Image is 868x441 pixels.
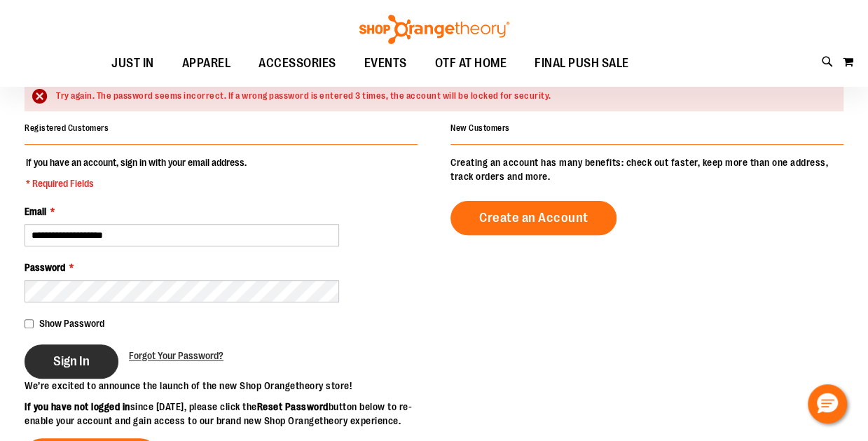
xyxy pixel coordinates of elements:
[350,48,421,80] a: EVENTS
[25,379,434,393] p: We’re excited to announce the launch of the new Shop Orangetheory store!
[168,48,245,80] a: APPAREL
[53,353,90,369] span: Sign In
[450,201,617,235] a: Create an Account
[25,206,46,217] span: Email
[26,176,247,190] span: * Required Fields
[56,90,829,103] div: Try again. The password seems incorrect. If a wrong password is entered 3 times, the account will...
[364,48,407,79] span: EVENTS
[808,384,847,423] button: Hello, have a question? Let’s chat.
[535,48,629,79] span: FINAL PUSH SALE
[259,48,336,79] span: ACCESSORIES
[39,318,104,329] span: Show Password
[129,349,223,363] a: Forgot Your Password?
[357,15,511,44] img: Shop Orangetheory
[25,123,109,133] strong: Registered Customers
[244,48,350,80] a: ACCESSORIES
[25,344,118,379] button: Sign In
[97,48,168,80] a: JUST IN
[25,400,434,428] p: since [DATE], please click the button below to re-enable your account and gain access to our bran...
[182,48,231,79] span: APPAREL
[257,401,329,412] strong: Reset Password
[450,123,510,133] strong: New Customers
[479,210,588,225] span: Create an Account
[25,262,65,273] span: Password
[421,48,521,80] a: OTF AT HOME
[129,350,223,361] span: Forgot Your Password?
[25,155,248,190] legend: If you have an account, sign in with your email address.
[450,155,843,183] p: Creating an account has many benefits: check out faster, keep more than one address, track orders...
[25,401,130,412] strong: If you have not logged in
[435,48,507,79] span: OTF AT HOME
[521,48,643,80] a: FINAL PUSH SALE
[111,48,154,79] span: JUST IN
